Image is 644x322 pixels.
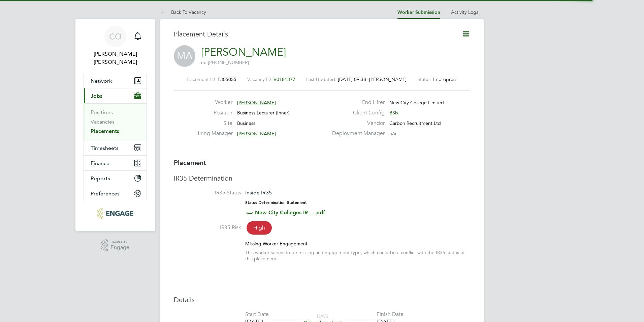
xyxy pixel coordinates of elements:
a: [PERSON_NAME] [201,46,286,59]
label: End Hirer [328,99,385,106]
span: Business Lecturer (Inner) [237,110,290,116]
a: Placements [91,128,119,134]
span: Carbon Recruitment Ltd [389,120,441,126]
h3: Details [174,295,470,304]
span: V0181377 [273,76,295,82]
span: In progress [433,76,457,82]
nav: Main navigation [75,19,155,231]
strong: Status Determination Statement [245,200,307,205]
a: Vacancies [91,118,115,125]
a: New City Colleges IR... .pdf [255,209,325,216]
span: Timesheets [91,145,119,151]
a: Back To Vacancy [160,9,206,15]
span: [DATE] 09:38 - [338,76,369,82]
span: Inside IR35 [245,189,272,196]
label: Client Config [328,109,385,116]
span: m: [PHONE_NUMBER] [201,59,249,65]
a: Worker Submission [397,9,440,15]
div: Jobs [84,103,147,140]
label: Vacancy ID [247,76,271,82]
a: Activity Logs [451,9,478,15]
button: Jobs [84,88,147,103]
span: Reports [91,175,110,182]
span: MA [174,45,195,67]
span: Powered by [110,239,129,245]
span: Jobs [91,93,102,99]
a: Powered byEngage [101,239,130,252]
span: New City College Limited [389,100,444,106]
div: Start Date [245,311,269,318]
span: High [247,221,272,235]
span: Engage [110,245,129,250]
span: [PERSON_NAME] [237,100,276,106]
span: n/a [389,131,396,137]
span: [PERSON_NAME] [369,76,407,82]
span: [PERSON_NAME] [237,131,276,137]
button: Network [84,73,147,88]
div: Finish Date [377,311,404,318]
button: Finance [84,156,147,170]
label: Status [417,76,430,82]
span: BSix [389,110,398,116]
b: Placement [174,159,206,167]
label: Last Updated [306,76,335,82]
h3: Placement Details [174,30,452,38]
button: Preferences [84,186,147,201]
div: Missing Worker Engagement [245,241,470,247]
button: Timesheets [84,140,147,155]
label: IR35 Status [174,189,241,196]
label: IR35 Risk [174,224,241,231]
label: Deployment Manager [328,130,385,137]
span: P305055 [218,76,236,82]
label: Vendor [328,120,385,127]
span: Finance [91,160,109,166]
div: This worker seems to be missing an engagement type, which could be a conflict with the IR35 statu... [245,249,470,262]
label: Placement ID [187,76,215,82]
label: Position [195,109,232,116]
button: Reports [84,171,147,186]
span: Preferences [91,190,120,197]
a: CO[PERSON_NAME] [PERSON_NAME] [84,26,147,66]
label: Hiring Manager [195,130,232,137]
label: Site [195,120,232,127]
label: Worker [195,99,232,106]
img: carbonrecruitment-logo-retina.png [97,208,133,219]
a: Go to home page [84,208,147,219]
span: Connor O'sullivan [84,50,147,66]
h3: IR35 Determination [174,174,470,183]
span: CO [109,32,122,41]
span: Network [91,78,112,84]
a: Positions [91,109,113,115]
span: Business [237,120,255,126]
